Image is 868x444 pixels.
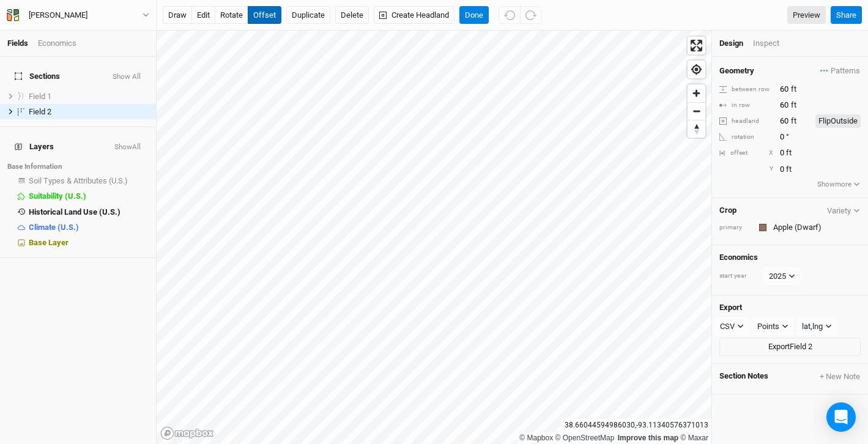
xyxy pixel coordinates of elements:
button: 2025 [763,267,801,286]
h4: Export [719,303,861,313]
div: Suitability (U.S.) [29,191,149,201]
div: Economics [38,38,76,49]
button: offset [248,6,281,24]
a: Preview [787,6,826,24]
button: Points [752,317,794,336]
button: Enter fullscreen [688,37,705,54]
button: Patterns [820,64,861,78]
div: [PERSON_NAME] [29,9,87,21]
button: Zoom out [688,102,705,120]
span: Field 1 [29,92,51,101]
div: Climate (U.S.) [29,223,149,232]
button: Create Headland [374,6,454,24]
a: OpenStreetMap [555,434,615,442]
div: Soil Types & Attributes (U.S.) [29,176,149,186]
div: Points [757,320,779,333]
div: between row [719,85,773,94]
div: primary [719,223,750,232]
button: Find my location [688,61,705,78]
a: Mapbox logo [160,426,214,440]
button: ShowAll [114,143,141,152]
span: Patterns [820,65,860,77]
div: headland [719,117,773,126]
div: in row [719,101,773,110]
button: CSV [714,317,749,336]
div: CSV [720,320,735,333]
button: Showmore [817,179,861,191]
button: ExportField 2 [719,338,861,356]
a: Fields [7,39,28,48]
div: offset [730,149,747,158]
h4: Crop [719,205,736,215]
a: Mapbox [519,434,553,442]
div: start year [719,272,762,281]
button: draw [163,6,192,24]
button: [PERSON_NAME] [6,9,150,22]
div: Design [719,38,743,49]
div: Base Layer [29,238,149,248]
h4: Economics [719,253,861,262]
a: Improve this map [618,434,678,442]
button: Share [831,6,862,24]
span: Climate (U.S.) [29,223,79,232]
button: Show All [112,73,141,81]
div: Historical Land Use (U.S.) [29,207,149,217]
button: + New Note [819,371,861,382]
button: Done [459,6,489,24]
button: Redo (^Z) [520,6,542,24]
button: Reset bearing to north [688,120,705,138]
button: lat,lng [796,317,837,336]
span: Suitability (U.S.) [29,191,86,201]
div: David Boatright [29,9,87,21]
button: Zoom in [688,84,705,102]
h4: Geometry [719,66,754,76]
div: rotation [719,133,773,142]
a: Maxar [680,434,708,442]
span: Section Notes [719,371,768,382]
div: Field 1 [29,92,149,102]
div: X [769,149,773,158]
div: Open Intercom Messenger [826,402,856,432]
span: Sections [15,72,60,81]
button: edit [191,6,215,24]
div: Inspect [753,38,796,49]
div: 38.66044594986030 , -93.11340576371013 [562,419,711,432]
button: Variety [826,206,861,215]
span: Base Layer [29,238,69,247]
button: FlipOutside [815,114,861,128]
span: Layers [15,142,54,152]
canvas: Map [157,31,711,444]
div: lat,lng [802,320,823,333]
button: Delete [335,6,369,24]
input: Apple (Dwarf) [770,220,861,235]
div: Y [730,165,773,174]
button: Duplicate [286,6,330,24]
button: rotate [215,6,248,24]
span: Historical Land Use (U.S.) [29,207,121,216]
span: Zoom out [688,103,705,120]
span: Field 2 [29,107,51,116]
span: Soil Types & Attributes (U.S.) [29,176,128,185]
span: Reset bearing to north [688,120,705,138]
div: Field 2 [29,107,149,117]
button: Undo (^z) [499,6,521,24]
